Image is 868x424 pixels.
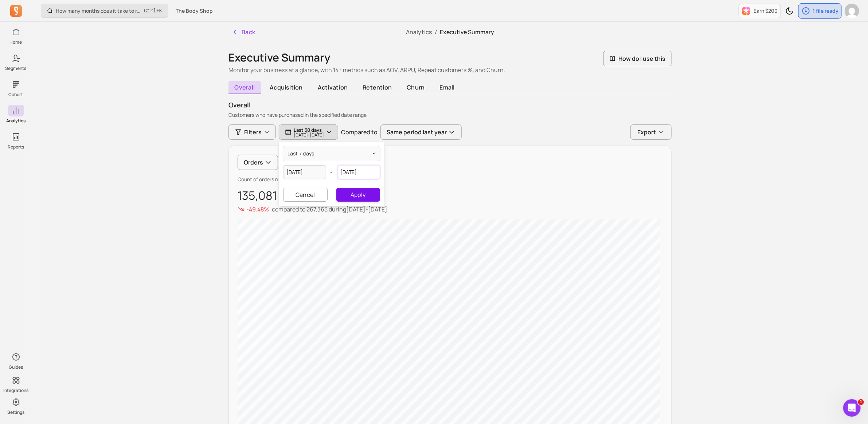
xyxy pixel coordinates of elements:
[171,4,217,17] button: The Body Shop
[637,128,656,136] span: Export
[279,124,338,140] button: Last 30 days[DATE]-[DATE]
[380,124,462,140] button: Same period last year
[603,51,672,66] button: How do I use this
[288,150,314,157] span: last 7 days
[782,4,797,18] button: Toggle dark mode
[283,146,380,161] button: last 7 days
[10,39,22,45] p: Home
[406,28,432,36] a: Analytics
[6,118,26,124] p: Analytics
[337,165,380,179] input: yyyy-mm-dd
[228,100,672,110] p: overall
[246,205,269,214] p: -49.48%
[357,81,398,94] span: retention
[41,4,168,18] button: How many months does it take to recover my CAC (Customer Acquisition Cost)?Ctrl+K
[228,81,261,94] span: overall
[341,128,378,136] p: Compared to
[813,7,838,15] p: 1 file ready
[3,388,28,393] p: Integrations
[754,7,778,15] p: Earn $200
[238,176,662,183] p: Count of orders made in the specified date range.
[798,3,842,19] button: 1 file ready
[312,81,353,94] span: activation
[9,364,23,370] p: Guides
[8,350,24,372] button: Guides
[228,124,276,140] button: Filters
[283,165,326,179] input: yyyy-mm-dd
[228,111,672,119] p: Customers who have purchased in the specified date range
[283,188,328,202] button: Cancel
[144,7,156,15] kbd: Ctrl
[5,66,27,71] p: Segments
[432,28,440,36] span: /
[7,409,24,415] p: Settings
[331,168,333,177] span: -
[176,7,213,15] span: The Body Shop
[228,66,505,74] p: Monitor your business at a glance, with 14+ metrics such as AOV, ARPU, Repeat customers %, and Ch...
[9,92,23,98] p: Cohort
[272,205,387,214] p: compared to during [DATE] - [DATE]
[294,133,324,137] p: [DATE] - [DATE]
[228,25,258,39] button: Back
[144,7,162,15] span: +
[244,128,262,136] span: Filters
[845,4,859,18] img: avatar
[264,81,309,94] span: acquisition
[294,127,324,133] p: Last 30 days
[630,124,672,140] button: Export
[336,188,380,202] button: Apply
[858,399,864,405] span: 1
[228,51,505,64] h1: Executive Summary
[238,189,662,202] p: 135,081
[238,155,278,170] button: Orders
[159,8,162,14] kbd: K
[440,28,494,36] span: Executive Summary
[56,7,141,15] p: How many months does it take to recover my CAC (Customer Acquisition Cost)?
[843,399,861,417] iframe: Intercom live chat
[8,144,24,150] p: Reports
[739,4,781,18] button: Earn $200
[306,205,328,213] span: 267,365
[434,81,461,94] span: email
[401,81,431,94] span: churn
